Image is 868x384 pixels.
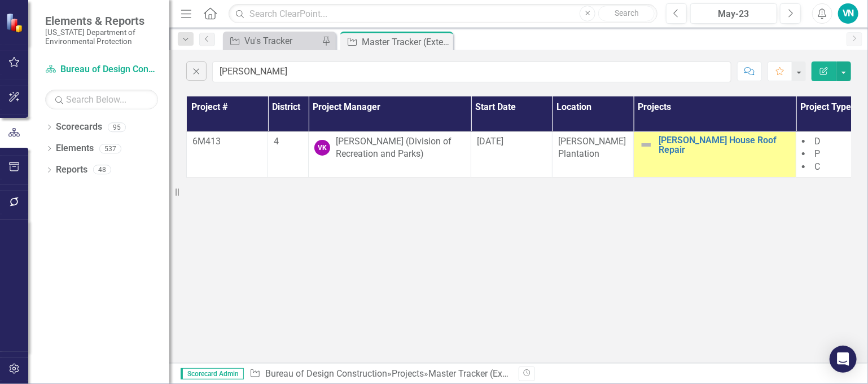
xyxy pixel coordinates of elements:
[212,61,731,82] input: Find in Master Tracker (External)...
[229,4,657,24] input: Search ClearPoint...
[659,135,790,155] a: [PERSON_NAME] House Roof Repair
[694,7,773,21] div: May-23
[309,131,471,178] td: Double-Click to Edit
[45,14,158,28] span: Elements & Reports
[428,368,528,379] div: Master Tracker (External)
[471,131,553,178] td: Double-Click to Edit
[265,368,387,379] a: Bureau of Design Construction
[56,164,87,176] a: Reports
[45,63,158,76] a: Bureau of Design Construction
[639,138,653,152] img: Not Defined
[814,148,820,159] span: P
[558,136,626,160] span: [PERSON_NAME] Plantation
[553,131,634,178] td: Double-Click to Edit
[634,131,796,178] td: Double-Click to Edit Right Click for Context Menu
[477,136,503,147] span: [DATE]
[192,135,262,148] p: 6M413
[615,8,639,17] span: Search
[814,136,821,147] span: D
[56,121,102,134] a: Scorecards
[598,6,655,21] button: Search
[93,165,111,175] div: 48
[45,28,158,46] small: [US_STATE] Department of Environmental Protection
[244,34,319,48] div: Vu's Tracker
[45,90,158,109] input: Search Below...
[108,122,126,132] div: 95
[690,3,777,24] button: May-23
[392,368,424,379] a: Projects
[336,135,465,161] div: [PERSON_NAME] (Division of Recreation and Parks)
[274,136,279,147] span: 4
[830,346,857,373] div: Open Intercom Messenger
[187,131,268,178] td: Double-Click to Edit
[362,35,450,49] div: Master Tracker (External)
[181,368,244,379] span: Scorecard Admin
[249,368,510,381] div: » »
[56,142,94,155] a: Elements
[814,161,820,172] span: C
[314,140,330,156] div: VK
[838,3,858,24] button: VN
[6,13,25,33] img: ClearPoint Strategy
[268,131,309,178] td: Double-Click to Edit
[99,144,121,153] div: 537
[226,34,319,48] a: Vu's Tracker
